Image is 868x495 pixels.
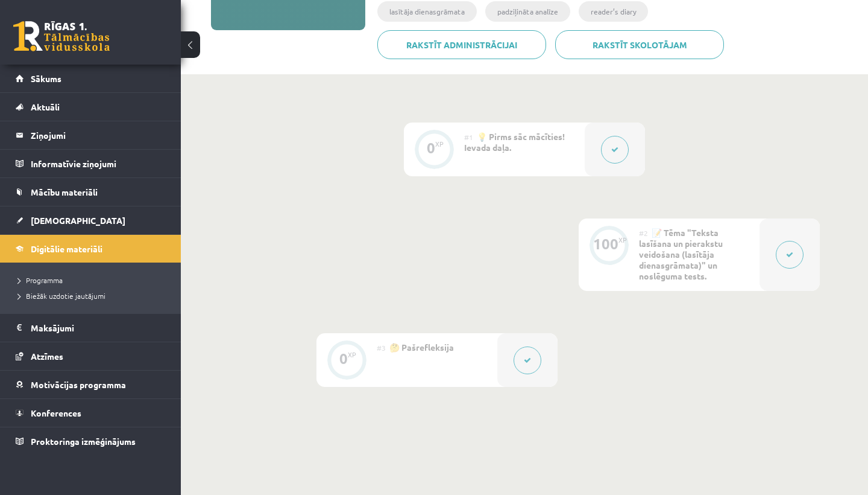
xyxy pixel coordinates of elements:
span: Konferences [31,407,81,418]
div: 0 [339,353,348,364]
a: Rīgas 1. Tālmācības vidusskola [13,21,110,51]
a: Motivācijas programma [16,371,166,398]
a: Maksājumi [16,314,166,342]
span: 🤔 Pašrefleksija [389,342,454,353]
a: Atzīmes [16,342,166,370]
a: Ziņojumi [16,121,166,149]
span: [DEMOGRAPHIC_DATA] [31,215,125,226]
a: Programma [18,275,169,286]
legend: Informatīvie ziņojumi [31,150,166,177]
li: lasītāja dienasgrāmata [377,1,477,22]
a: Biežāk uzdotie jautājumi [18,290,169,301]
div: XP [348,351,356,358]
a: Mācību materiāli [16,178,166,206]
span: Programma [18,275,63,285]
a: Rakstīt skolotājam [555,30,724,59]
span: Sākums [31,73,61,84]
span: Biežāk uzdotie jautājumi [18,291,105,301]
a: Konferences [16,399,166,427]
legend: Ziņojumi [31,121,166,149]
a: Digitālie materiāli [16,235,166,263]
span: Motivācijas programma [31,379,126,390]
span: Mācību materiāli [31,187,98,197]
div: XP [435,141,444,147]
li: reader’s diary [579,1,648,22]
a: Aktuāli [16,93,166,121]
li: padziļināta analīze [485,1,570,22]
span: Proktoringa izmēģinājums [31,436,136,447]
a: Informatīvie ziņojumi [16,150,166,177]
span: #2 [639,228,648,238]
div: 0 [427,142,435,153]
span: 💡 Pirms sāc mācīties! Ievada daļa. [464,131,565,153]
span: #3 [377,343,386,353]
div: XP [618,237,627,243]
a: [DEMOGRAPHIC_DATA] [16,206,166,234]
a: Rakstīt administrācijai [377,30,546,59]
legend: Maksājumi [31,314,166,342]
span: #1 [464,132,473,142]
span: Digitālie materiāli [31,243,102,254]
span: Aktuāli [31,101,60,112]
div: 100 [593,238,618,249]
a: Proktoringa izmēģinājums [16,427,166,455]
span: Atzīmes [31,351,63,362]
span: 📝 Tēma "Teksta lasīšana un pierakstu veidošana (lasītāja dienasgrāmata)" un noslēguma tests. [639,227,723,281]
a: Sākums [16,65,166,92]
